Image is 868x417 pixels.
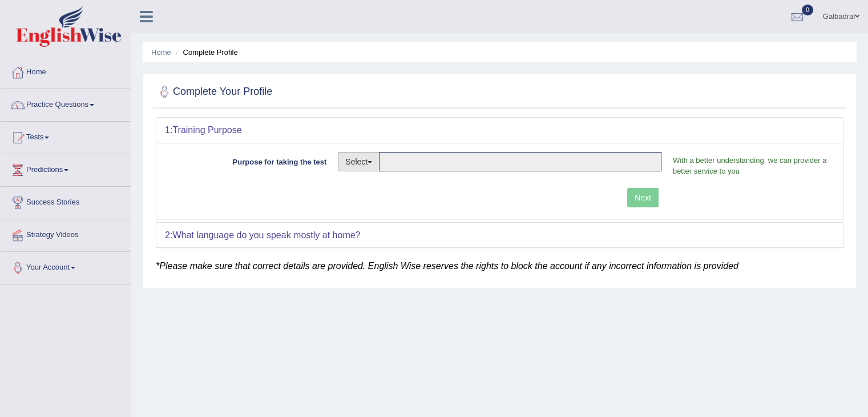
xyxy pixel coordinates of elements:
[1,219,131,248] a: Strategy Videos
[156,118,843,143] div: 1:
[156,261,738,271] em: *Please make sure that correct details are provided. English Wise reserves the rights to block th...
[1,89,131,118] a: Practice Questions
[172,125,241,135] b: Training Purpose
[156,223,843,248] div: 2:
[1,252,131,280] a: Your Account
[338,152,380,171] button: Select
[802,5,813,15] span: 0
[172,230,360,240] b: What language do you speak mostly at home?
[173,47,237,58] li: Complete Profile
[156,83,272,101] h2: Complete Your Profile
[151,48,171,57] a: Home
[1,187,131,215] a: Success Stories
[165,152,332,167] label: Purpose for taking the test
[1,122,131,150] a: Tests
[667,155,834,177] p: With a better understanding, we can provider a better service to you
[1,57,131,85] a: Home
[1,154,131,183] a: Predictions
